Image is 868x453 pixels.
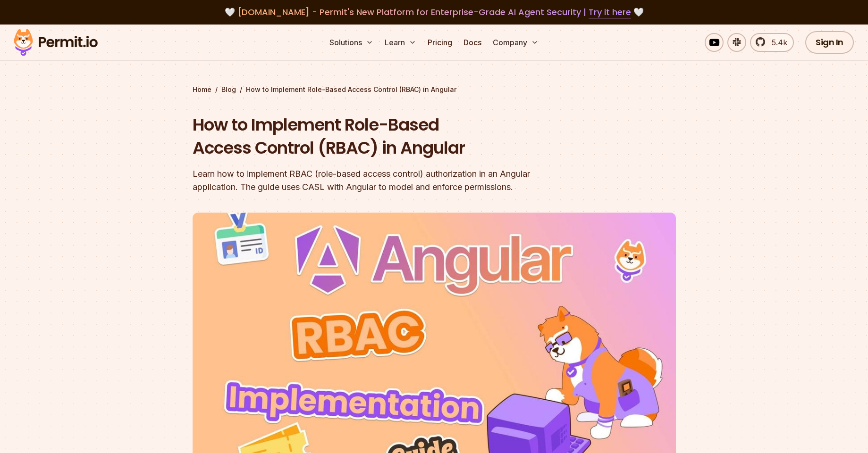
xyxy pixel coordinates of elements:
a: Blog [221,85,236,94]
a: Docs [460,33,485,52]
a: Sign In [805,31,854,54]
a: Home [193,85,211,94]
div: 🤍 🤍 [23,6,845,19]
span: 5.4k [766,37,787,48]
div: Learn how to implement RBAC (role-based access control) authorization in an Angular application. ... [193,167,555,194]
a: Try it here [589,6,631,18]
img: Permit logo [9,26,102,58]
a: 5.4k [750,33,794,52]
h1: How to Implement Role-Based Access Control (RBAC) in Angular [193,113,555,160]
div: / / [193,85,676,94]
button: Company [489,33,542,52]
a: Pricing [424,33,456,52]
button: Learn [381,33,420,52]
span: [DOMAIN_NAME] - Permit's New Platform for Enterprise-Grade AI Agent Security | [237,6,631,18]
button: Solutions [326,33,377,52]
